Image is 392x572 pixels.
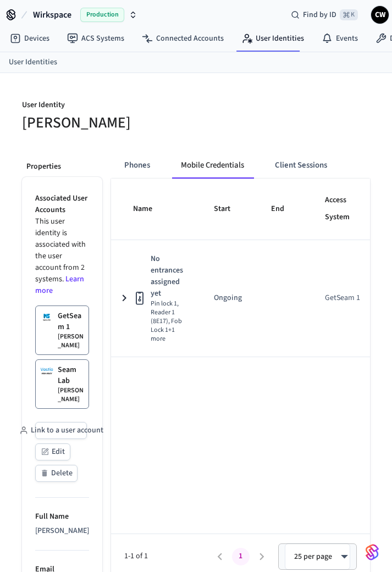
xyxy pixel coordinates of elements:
[303,9,336,20] span: Find by ID
[124,551,209,562] span: 1-1 of 1
[232,548,250,565] button: page 1
[214,292,245,304] p: Ongoing
[271,201,299,218] span: End
[214,201,245,218] span: Start
[35,443,70,460] button: Edit
[35,422,87,439] button: Link to a user account
[22,99,190,113] p: User Identity
[26,161,98,173] p: Properties
[40,364,53,377] img: Assa Abloy Vostio Logo
[33,8,71,21] span: Wirkspace
[133,29,233,48] a: Connected Accounts
[35,465,78,482] button: Delete
[151,253,187,299] span: No entrances assigned yet
[35,359,89,409] a: Seam Lab[PERSON_NAME]
[282,5,367,25] div: Find by ID⌘ K
[58,386,84,404] p: [PERSON_NAME]
[366,543,379,561] img: SeamLogoGradient.69752ec5.svg
[58,332,84,350] p: [PERSON_NAME]
[313,29,367,48] a: Events
[285,543,350,570] div: 25 per page
[35,193,89,216] p: Associated User Accounts
[340,9,358,20] span: ⌘ K
[266,152,336,179] button: Client Sessions
[133,201,167,218] span: Name
[35,306,89,355] a: GetSeam 1[PERSON_NAME]
[35,511,89,523] p: Full Name
[115,152,159,179] button: Phones
[172,152,253,179] button: Mobile Credentials
[22,113,190,134] h5: [PERSON_NAME]
[1,29,58,48] a: Devices
[371,6,389,24] button: CW
[233,29,313,48] a: User Identities
[372,7,388,23] span: CW
[80,8,124,22] span: Production
[151,299,187,343] span: Pin lock 1, Reader 1 (8E17), Fob Lock 1 +1 more
[40,310,53,324] img: Salto KS site Logo
[35,216,89,297] p: This user identity is associated with the user account from 2 systems.
[58,310,84,332] p: GetSeam 1
[35,274,84,296] a: Learn more
[35,525,89,537] div: [PERSON_NAME]
[9,57,57,68] a: User Identities
[325,192,364,226] span: Access System
[58,364,84,386] p: Seam Lab
[325,292,360,304] div: GetSeam 1
[209,548,272,565] nav: pagination navigation
[58,29,133,48] a: ACS Systems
